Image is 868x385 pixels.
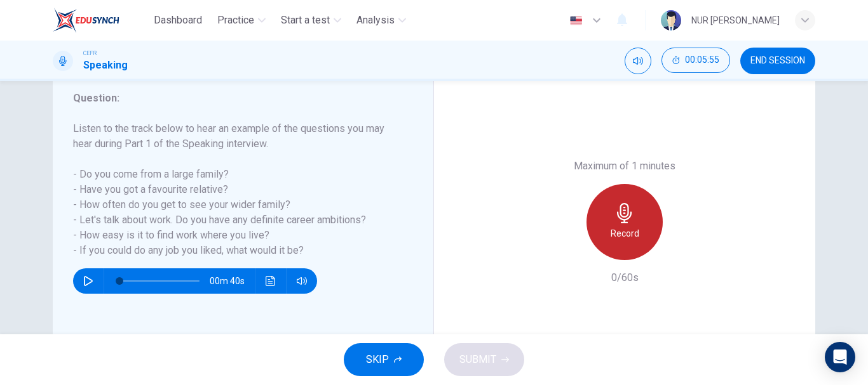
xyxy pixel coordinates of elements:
span: 00:05:55 [685,55,719,65]
button: Record [587,184,663,260]
button: Dashboard [149,9,207,32]
div: NUR [PERSON_NAME] [691,13,780,28]
span: SKIP [366,351,389,369]
button: 00:05:55 [661,48,730,73]
span: END SESSION [750,56,805,66]
h6: Question : [73,91,398,106]
button: Practice [212,9,271,32]
span: Practice [217,13,254,28]
a: EduSynch logo [53,8,149,33]
span: Start a test [281,13,330,28]
img: Profile picture [661,10,681,30]
h6: Maximum of 1 minutes [574,159,675,174]
div: Hide [661,48,730,74]
div: Mute [625,48,651,74]
h6: Record [611,226,639,241]
h6: 0/60s [611,270,639,285]
button: END SESSION [740,48,815,74]
h6: Listen to the track below to hear an example of the questions you may hear during Part 1 of the S... [73,121,398,258]
span: CEFR [83,49,97,58]
h1: Speaking [83,58,128,73]
div: Open Intercom Messenger [825,342,855,372]
img: EduSynch logo [53,8,119,33]
img: en [568,16,584,25]
span: 00m 40s [210,268,255,294]
span: Analysis [356,13,395,28]
span: Dashboard [154,13,202,28]
button: SKIP [344,343,424,376]
button: Analysis [351,9,411,32]
button: Click to see the audio transcription [261,268,281,294]
button: Start a test [276,9,346,32]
